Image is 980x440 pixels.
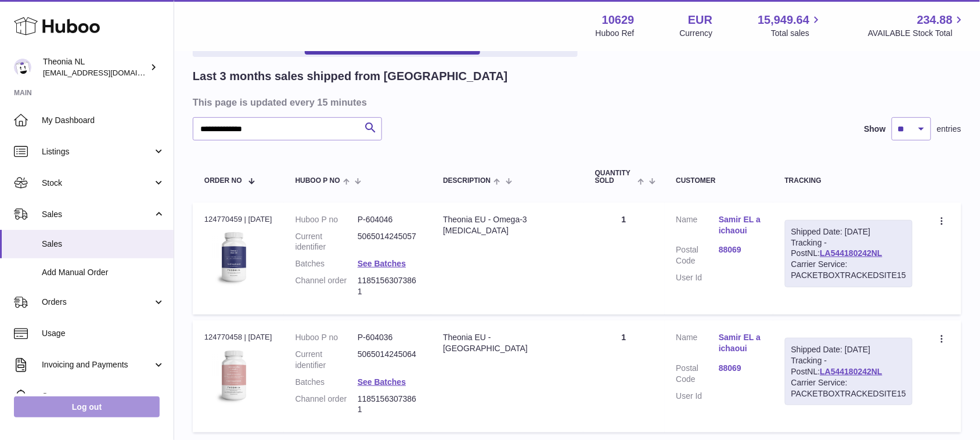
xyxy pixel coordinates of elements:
h2: Last 3 months sales shipped from [GEOGRAPHIC_DATA] [193,68,508,84]
img: 106291725893086.jpg [204,228,262,286]
dt: User Id [676,272,719,283]
span: 15,949.64 [758,12,809,28]
span: [EMAIL_ADDRESS][DOMAIN_NAME] [43,68,171,77]
span: Stock [42,178,153,189]
div: Theonia EU - Omega-3 [MEDICAL_DATA] [443,214,572,236]
div: Tracking - PostNL: [785,220,913,287]
a: Log out [14,396,160,417]
span: Sales [42,209,153,220]
label: Show [864,124,886,135]
div: Carrier Service: PACKETBOXTRACKEDSITE15 [791,259,906,281]
span: Invoicing and Payments [42,359,153,370]
a: 15,949.64 Total sales [758,12,823,39]
a: See Batches [358,259,406,268]
span: Usage [42,328,165,339]
dt: Postal Code [676,244,719,266]
img: 106291725893222.jpg [204,347,262,405]
dt: Huboo P no [296,214,358,225]
span: 234.88 [917,12,953,28]
span: Quantity Sold [595,169,635,185]
div: Tracking - PostNL: [785,338,913,405]
span: Total sales [771,28,823,39]
span: Orders [42,297,153,308]
div: Customer [676,177,762,185]
span: Order No [204,177,242,185]
dt: Channel order [296,394,358,416]
div: Carrier Service: PACKETBOXTRACKEDSITE15 [791,377,906,399]
span: entries [937,124,961,135]
span: Add Manual Order [42,267,165,278]
span: Sales [42,239,165,250]
img: info@wholesomegoods.eu [14,59,31,76]
span: Description [443,177,491,185]
span: AVAILABLE Stock Total [868,28,966,39]
div: 124770458 | [DATE] [204,332,272,342]
a: 88069 [719,244,762,255]
dt: User Id [676,391,719,402]
dd: 11851563073861 [358,275,420,297]
dt: Batches [296,377,358,388]
a: Samir EL aichaoui [719,214,762,236]
dd: 5065014245064 [358,349,420,371]
td: 1 [583,203,665,315]
dt: Current identifier [296,349,358,371]
span: Huboo P no [296,177,340,185]
div: Shipped Date: [DATE] [791,344,906,355]
a: See Batches [358,377,406,387]
h3: This page is updated every 15 minutes [193,96,959,109]
a: LA544180242NL [820,367,882,376]
div: Tracking [785,177,913,185]
a: Samir EL aichaoui [719,332,762,354]
dd: 5065014245057 [358,231,420,253]
div: Shipped Date: [DATE] [791,226,906,237]
dd: P-604046 [358,214,420,225]
div: Huboo Ref [596,28,635,39]
dd: P-604036 [358,332,420,343]
div: Currency [680,28,713,39]
div: Theonia NL [43,56,147,78]
td: 1 [583,320,665,432]
strong: 10629 [602,12,635,28]
dt: Name [676,214,719,239]
span: My Dashboard [42,115,165,126]
a: 88069 [719,363,762,374]
dt: Huboo P no [296,332,358,343]
a: 234.88 AVAILABLE Stock Total [868,12,966,39]
span: Listings [42,146,153,157]
dd: 11851563073861 [358,394,420,416]
span: Cases [42,391,165,402]
strong: EUR [688,12,712,28]
dt: Postal Code [676,363,719,385]
dt: Name [676,332,719,357]
dt: Current identifier [296,231,358,253]
a: LA544180242NL [820,248,882,258]
div: Theonia EU - [GEOGRAPHIC_DATA] [443,332,572,354]
dt: Batches [296,258,358,269]
dt: Channel order [296,275,358,297]
div: 124770459 | [DATE] [204,214,272,225]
